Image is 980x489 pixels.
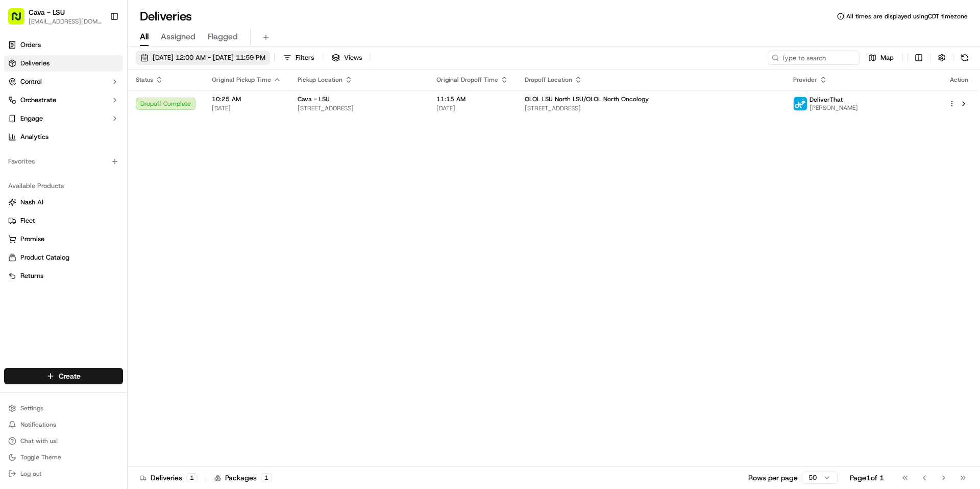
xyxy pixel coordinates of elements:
div: Past conversations [10,133,68,141]
button: Product Catalog [4,249,123,266]
button: Notifications [4,417,123,432]
div: Action [948,76,970,84]
a: Returns [8,271,119,281]
span: • [87,158,90,167]
div: Packages [214,473,272,483]
div: Favorites [4,153,123,170]
button: Promise [4,231,123,247]
span: 10:25 AM [212,95,281,103]
div: 📗 [10,229,18,238]
p: Welcome 👋 [10,41,186,57]
img: profile_deliverthat_partner.png [794,97,807,110]
button: [EMAIL_ADDRESS][DOMAIN_NAME] [29,17,102,26]
img: 8571987876998_91fb9ceb93ad5c398215_72.jpg [21,98,40,116]
button: Control [4,74,123,90]
span: Control [20,77,42,86]
button: Create [4,368,123,384]
button: Cava - LSU [29,7,65,17]
span: Assigned [161,31,195,43]
span: Filters [296,53,314,62]
button: Nash AI [4,194,123,211]
span: Fleet [20,216,35,225]
span: [STREET_ADDRESS] [298,104,420,112]
div: Start new chat [46,98,167,108]
a: Nash AI [8,198,119,207]
button: Map [864,51,898,65]
span: [DATE] 12:00 AM - [DATE] 11:59 PM [153,53,265,62]
a: 💻API Documentation [82,224,168,243]
span: Notifications [20,421,56,429]
div: 1 [186,473,198,482]
span: Orchestrate [20,96,56,105]
button: Refresh [958,51,972,65]
span: Nash AI [20,198,43,207]
a: Promise [8,235,119,244]
button: Engage [4,110,123,127]
span: Flagged [208,31,238,43]
div: Available Products [4,178,123,194]
span: Provider [793,76,817,84]
span: Wisdom [PERSON_NAME] [32,186,109,194]
span: Dropoff Location [525,76,572,84]
button: Toggle Theme [4,450,123,464]
span: Engage [20,114,43,123]
span: Settings [20,404,43,412]
div: 💻 [86,229,94,238]
span: Deliveries [20,59,50,68]
span: Original Pickup Time [212,76,271,84]
div: We're available if you need us! [46,108,140,116]
button: Log out [4,467,123,481]
span: DeliverThat [810,96,843,104]
button: [DATE] 12:00 AM - [DATE] 11:59 PM [136,51,270,65]
span: Original Dropoff Time [436,76,498,84]
button: Chat with us! [4,434,123,448]
span: • [111,186,114,194]
span: Toggle Theme [20,453,61,461]
input: Got a question? Start typing here... [27,66,184,77]
span: API Documentation [96,228,164,239]
a: Powered byPylon [72,253,124,261]
img: 1736555255976-a54dd68f-1ca7-489b-9aae-adbdc363a1c4 [10,98,29,116]
p: Rows per page [748,473,798,483]
span: Chat with us! [20,437,58,445]
span: [PERSON_NAME] [810,104,858,112]
input: Type to search [768,51,860,65]
a: Product Catalog [8,253,119,262]
button: Orchestrate [4,92,123,108]
a: Deliveries [4,55,123,72]
span: Views [344,53,362,62]
span: Cava - LSU [298,95,330,103]
h1: Deliveries [140,8,192,25]
img: Wisdom Oko [10,176,27,196]
a: Analytics [4,129,123,145]
button: Start new chat [174,101,186,113]
span: Product Catalog [20,253,69,262]
span: Knowledge Base [20,228,78,239]
a: Orders [4,37,123,53]
span: Promise [20,235,44,244]
button: See all [158,131,186,143]
span: Map [880,53,894,62]
span: Create [59,371,81,381]
span: Pylon [102,253,124,261]
span: [DATE] [92,158,113,167]
span: [DATE] [212,104,281,112]
span: All [140,31,149,43]
a: Fleet [8,216,119,225]
span: [DATE] [116,186,137,194]
div: 1 [261,473,272,482]
div: Page 1 of 1 [850,473,884,483]
span: Pickup Location [298,76,342,84]
span: Orders [20,40,41,50]
button: Fleet [4,213,123,229]
img: LSU Baton Rouge [10,149,27,165]
img: Nash [10,10,31,31]
button: Cava - LSU[EMAIL_ADDRESS][DOMAIN_NAME] [4,4,106,29]
div: Deliveries [140,473,198,483]
button: Filters [279,51,318,65]
span: All times are displayed using CDT timezone [846,12,968,20]
span: [STREET_ADDRESS] [525,104,777,112]
span: 11:15 AM [436,95,508,103]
